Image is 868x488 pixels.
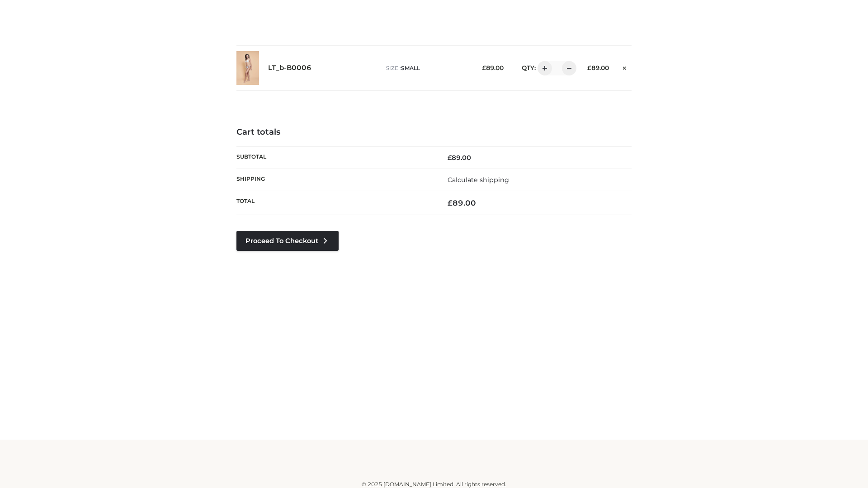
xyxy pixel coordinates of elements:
span: £ [482,64,486,71]
th: Shipping [236,169,434,191]
bdi: 89.00 [482,64,504,71]
a: Calculate shipping [448,176,509,184]
span: £ [587,64,591,71]
a: Proceed to Checkout [236,231,339,251]
div: QTY: [513,61,573,75]
a: LT_b-B0006 [268,64,311,72]
bdi: 89.00 [448,154,471,162]
bdi: 89.00 [448,198,476,207]
h4: Cart totals [236,127,632,137]
img: LT_b-B0006 - SMALL [236,51,259,85]
span: £ [448,198,453,207]
th: Total [236,191,434,215]
p: size : [386,64,468,72]
bdi: 89.00 [587,64,609,71]
a: Remove this item [618,61,632,73]
span: SMALL [401,65,420,71]
span: £ [448,154,452,162]
th: Subtotal [236,146,434,169]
